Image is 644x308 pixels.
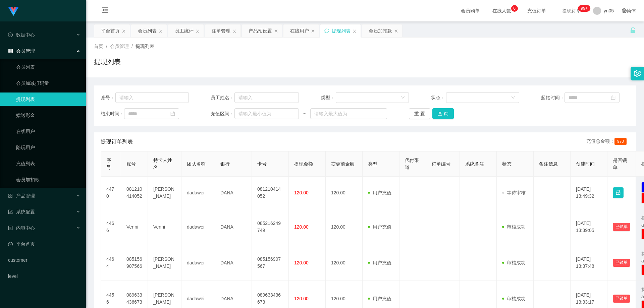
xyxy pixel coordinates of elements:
[16,125,80,138] a: 在线用户
[8,237,80,251] a: 图标: dashboard平台首页
[106,44,107,49] span: /
[578,5,590,12] sup: 279
[121,245,148,281] td: 085156907566
[332,24,351,37] div: 提现列表
[559,8,584,13] span: 提现订单
[148,177,181,209] td: [PERSON_NAME]
[431,94,446,101] span: 状态：
[215,177,252,209] td: DANA
[252,177,289,209] td: 081210414052
[432,161,450,167] span: 订单编号
[311,29,315,33] i: 图标: close
[16,157,80,170] a: 充值列表
[211,94,234,101] span: 员工姓名：
[8,269,80,283] a: level
[541,94,565,101] span: 起始时间：
[8,7,19,16] img: logo.9652507e.png
[8,33,13,37] i: 图标: check-circle-o
[299,110,310,117] span: ~
[511,5,518,12] sup: 6
[489,8,515,13] span: 在线人数
[121,209,148,245] td: Venni
[101,177,121,209] td: 4470
[294,161,313,167] span: 提现金额
[94,44,103,49] span: 首页
[122,29,126,33] i: 图标: close
[232,29,236,33] i: 图标: close
[211,110,234,117] span: 充值区间：
[290,24,309,37] div: 在线用户
[234,108,299,119] input: 请输入最小值为
[212,24,230,37] div: 注单管理
[215,245,252,281] td: DANA
[8,193,35,198] span: 产品管理
[101,94,115,101] span: 账号：
[331,161,355,167] span: 变更前金额
[613,259,630,267] button: 已锁单
[368,190,391,195] span: 用户充值
[101,110,124,117] span: 结束时间：
[294,260,309,265] span: 120.00
[502,296,526,301] span: 审核成功
[321,94,336,101] span: 类型：
[175,24,194,37] div: 员工统计
[16,93,80,106] a: 提现列表
[16,60,80,74] a: 会员列表
[368,296,391,301] span: 用户充值
[630,27,636,33] i: 图标: unlock
[252,209,289,245] td: 085216249749
[126,161,136,167] span: 账号
[16,141,80,154] a: 陪玩用户
[571,177,607,209] td: [DATE] 13:49:32
[405,158,419,170] span: 代付渠道
[513,5,516,12] p: 6
[613,158,627,170] span: 是否锁单
[234,92,299,103] input: 请输入
[622,8,627,13] i: 图标: global
[8,253,80,267] a: customer
[613,223,630,231] button: 已锁单
[401,96,405,100] i: 图标: down
[294,190,309,195] span: 120.00
[8,32,35,38] span: 数据中心
[196,29,200,33] i: 图标: close
[576,161,595,167] span: 创建时间
[368,161,377,167] span: 类型
[8,226,13,230] i: 图标: profile
[170,111,175,116] i: 图标: calendar
[153,158,172,170] span: 持卡人姓名
[94,57,121,67] h1: 提现列表
[611,95,615,100] i: 图标: calendar
[324,28,329,33] i: 图标: sync
[502,161,512,167] span: 状态
[110,44,129,49] span: 会员管理
[326,209,363,245] td: 120.00
[326,245,363,281] td: 120.00
[614,138,627,145] span: 970
[524,8,549,13] span: 充值订单
[571,209,607,245] td: [DATE] 13:39:05
[511,96,515,100] i: 图标: down
[8,48,35,54] span: 会员管理
[368,224,391,230] span: 用户充值
[294,296,309,301] span: 120.00
[252,245,289,281] td: 085156907567
[106,158,111,170] span: 序号
[249,24,272,37] div: 产品预设置
[326,177,363,209] td: 120.00
[409,108,430,119] button: 重 置
[101,138,133,146] span: 提现订单列表
[8,225,35,231] span: 内容中心
[16,173,80,186] a: 会员加扣款
[8,193,13,198] i: 图标: appstore-o
[148,209,181,245] td: Venni
[181,245,215,281] td: dadawei
[502,190,526,195] span: 等待审核
[310,108,387,119] input: 请输入最大值为
[586,138,629,146] div: 充值总金额：
[8,49,13,53] i: 图标: table
[16,76,80,90] a: 会员加减打码量
[181,177,215,209] td: dadawei
[613,295,630,303] button: 已锁单
[432,108,454,119] button: 查 询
